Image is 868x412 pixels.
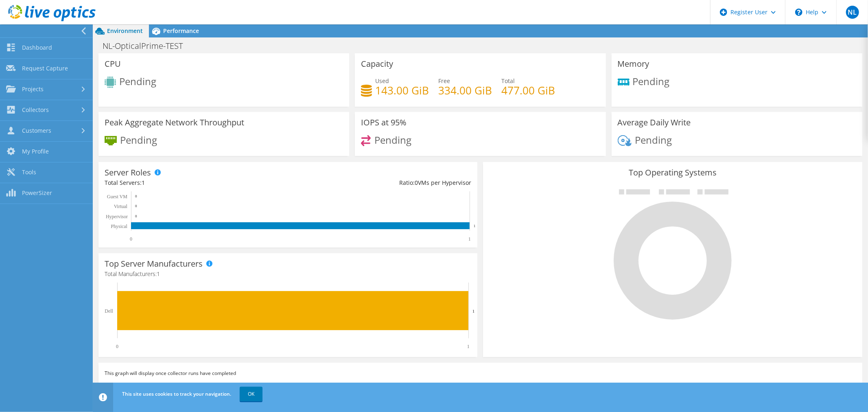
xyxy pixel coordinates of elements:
h4: Total Manufacturers: [105,270,471,278]
h3: Top Operating Systems [489,168,856,177]
h3: Memory [618,59,649,68]
text: 1 [467,344,470,349]
span: NL [846,6,859,19]
text: Guest VM [107,194,127,199]
text: Virtual [114,204,128,209]
div: This graph will display once collector runs have completed [98,363,862,384]
h3: CPU [105,59,121,68]
span: This site uses cookies to track your navigation. [122,390,231,397]
span: Total [501,77,515,85]
text: 0 [116,344,118,349]
span: 0 [415,179,418,186]
h4: 143.00 GiB [375,86,429,95]
svg: \n [795,9,802,16]
h3: Server Roles [105,168,151,177]
text: 0 [135,214,137,218]
text: Hypervisor [106,214,128,219]
h3: Capacity [361,59,393,68]
span: Performance [163,27,199,35]
text: Physical [111,224,127,229]
span: Environment [107,27,143,35]
a: OK [240,387,262,401]
span: Free [438,77,450,85]
text: 0 [135,204,137,208]
span: 1 [157,270,160,278]
div: Total Servers: [105,178,288,187]
h3: Top Server Manufacturers [105,259,203,268]
span: Pending [633,74,670,88]
text: 1 [468,236,471,242]
text: 1 [472,309,475,313]
text: 0 [135,194,137,198]
text: 0 [130,236,132,242]
span: Pending [635,133,672,146]
h3: Average Daily Write [618,118,691,127]
h3: IOPS at 95% [361,118,407,127]
h4: 334.00 GiB [438,86,492,95]
span: Pending [119,75,156,88]
span: 1 [142,179,145,186]
text: 1 [474,224,476,228]
span: Pending [374,133,411,146]
span: Pending [120,133,157,146]
h1: NL-OpticalPrime-TEST [99,42,195,50]
span: Used [375,77,389,85]
h3: Peak Aggregate Network Throughput [105,118,244,127]
h4: 477.00 GiB [501,86,555,95]
div: Ratio: VMs per Hypervisor [288,178,472,187]
text: Dell [105,308,113,314]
